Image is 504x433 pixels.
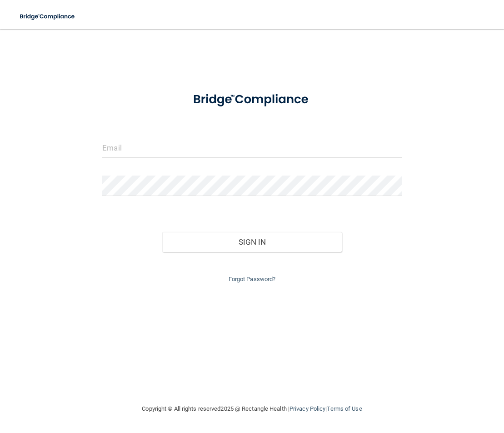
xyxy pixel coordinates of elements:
[102,137,402,158] input: Email
[180,84,323,116] img: bridge_compliance_login_screen.278c3ca4.svg
[327,405,362,412] a: Terms of Use
[86,394,418,423] div: Copyright © All rights reserved 2025 @ Rectangle Health | |
[229,276,276,282] a: Forgot Password?
[289,405,325,412] a: Privacy Policy
[162,232,342,252] button: Sign In
[14,7,82,26] img: bridge_compliance_login_screen.278c3ca4.svg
